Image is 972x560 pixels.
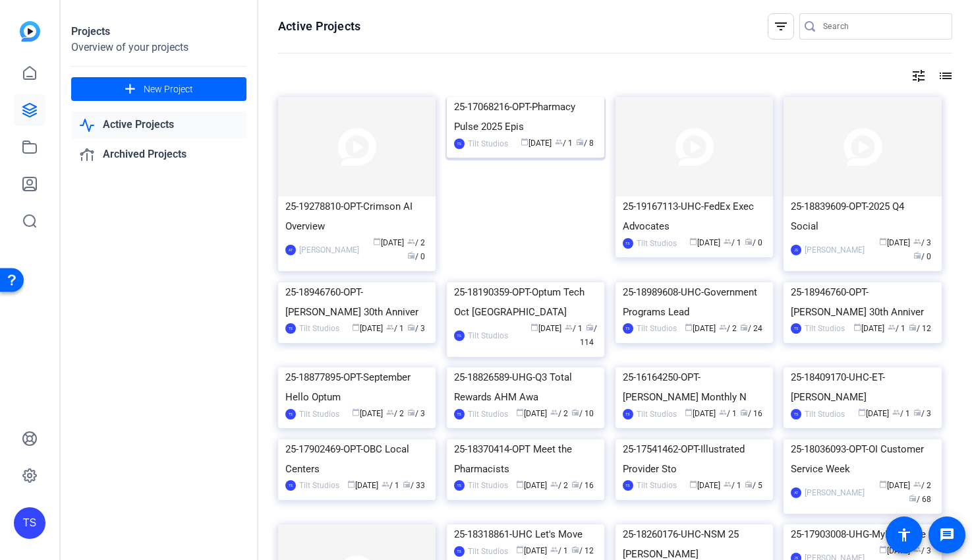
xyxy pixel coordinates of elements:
span: radio [571,408,579,416]
span: / 1 [550,546,568,555]
span: [DATE] [516,481,547,490]
div: TS [285,409,296,420]
div: Tilt Studios [468,137,508,150]
span: calendar_today [352,408,360,416]
div: 25-18190359-OPT-Optum Tech Oct [GEOGRAPHIC_DATA] [454,282,597,322]
span: group [913,480,921,488]
span: / 10 [571,409,594,418]
span: / 8 [576,139,594,148]
div: TS [454,409,465,420]
span: / 0 [407,252,425,261]
span: / 1 [555,139,573,148]
div: 25-19278810-OPT-Crimson AI Overview [285,197,428,236]
span: radio [407,408,415,416]
h1: Active Projects [278,18,360,34]
span: radio [403,480,411,488]
input: Search [823,18,942,34]
span: [DATE] [685,409,716,418]
span: radio [571,545,579,553]
div: TS [454,330,465,341]
span: / 3 [913,409,931,418]
span: group [555,138,563,146]
mat-icon: message [939,527,955,543]
span: / 2 [550,481,568,490]
div: Tilt Studios [637,479,677,492]
span: / 68 [909,495,931,504]
span: group [724,237,731,245]
span: [DATE] [689,238,720,247]
span: radio [576,138,584,146]
span: / 3 [407,324,425,333]
mat-icon: accessibility [896,527,912,543]
span: [DATE] [853,324,884,333]
span: radio [909,494,917,502]
div: Tilt Studios [805,322,845,335]
span: group [719,323,727,331]
span: group [719,408,727,416]
span: radio [571,480,579,488]
div: Projects [71,24,246,40]
span: / 1 [719,409,737,418]
span: calendar_today [516,408,524,416]
span: [DATE] [685,324,716,333]
span: / 2 [913,481,931,490]
div: 25-17541462-OPT-Illustrated Provider Sto [623,439,766,479]
div: Tilt Studios [468,408,508,421]
span: / 1 [888,324,905,333]
div: Tilt Studios [299,479,339,492]
span: / 12 [571,546,594,555]
span: [DATE] [352,324,383,333]
div: TS [791,323,801,334]
span: [DATE] [352,409,383,418]
span: / 1 [382,481,399,490]
div: Tilt Studios [637,322,677,335]
span: calendar_today [685,323,693,331]
span: / 5 [745,481,762,490]
span: group [892,408,900,416]
span: group [382,480,389,488]
span: [DATE] [530,324,561,333]
div: TS [285,323,296,334]
span: group [386,408,394,416]
span: group [888,323,896,331]
mat-icon: add [122,81,138,98]
a: Active Projects [71,111,246,139]
div: TS [791,409,801,420]
div: JS [791,245,801,255]
span: calendar_today [347,480,355,488]
span: [DATE] [521,139,552,148]
span: New Project [144,82,193,96]
div: TS [623,480,633,491]
span: [DATE] [879,481,910,490]
div: 25-18839609-OPT-2025 Q4 Social [791,197,934,236]
mat-icon: list [936,68,952,84]
span: [DATE] [879,238,910,247]
span: [DATE] [373,238,404,247]
span: / 2 [407,238,425,247]
span: / 114 [580,324,597,347]
span: radio [740,408,748,416]
div: [PERSON_NAME] [805,243,865,257]
div: 25-18946760-OPT-[PERSON_NAME] 30th Anniver [285,282,428,322]
div: 25-17902469-OPT-OBC Local Centers [285,439,428,479]
span: radio [745,480,753,488]
span: calendar_today [530,323,538,331]
span: radio [913,408,921,416]
div: Tilt Studios [299,408,339,421]
span: calendar_today [879,237,887,245]
div: AT [285,245,296,255]
div: TS [14,507,45,539]
span: radio [913,251,921,259]
span: [DATE] [516,546,547,555]
div: Tilt Studios [468,545,508,558]
span: / 0 [913,252,931,261]
span: / 1 [565,324,583,333]
div: TS [623,409,633,420]
span: radio [909,323,917,331]
div: 25-18370414-OPT Meet the Pharmacists [454,439,597,479]
span: / 16 [740,409,762,418]
div: 25-18036093-OPT-OI Customer Service Week [791,439,934,479]
span: radio [740,323,748,331]
div: Tilt Studios [468,329,508,342]
span: [DATE] [689,481,720,490]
